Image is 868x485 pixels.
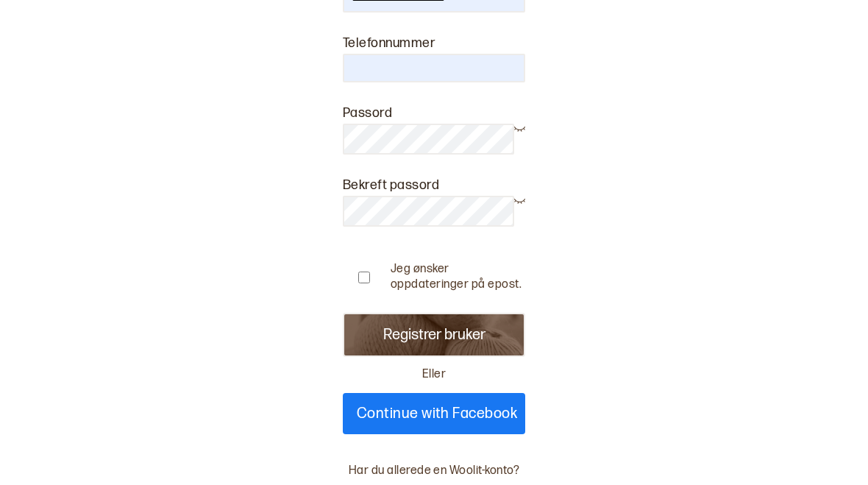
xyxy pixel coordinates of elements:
label: Passord [343,105,392,121]
label: Telefonnummer [343,35,435,51]
span: Continue with Facebook [357,406,518,421]
label: Jeg ønsker oppdateringer på epost. [391,262,525,293]
p: Har du allerede en Woolit-konto? [349,464,519,479]
label: Bekreft passord [343,177,439,193]
button: Registrer bruker [343,313,525,357]
a: Continue with Facebook [343,393,525,434]
span: Eller [416,367,452,383]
